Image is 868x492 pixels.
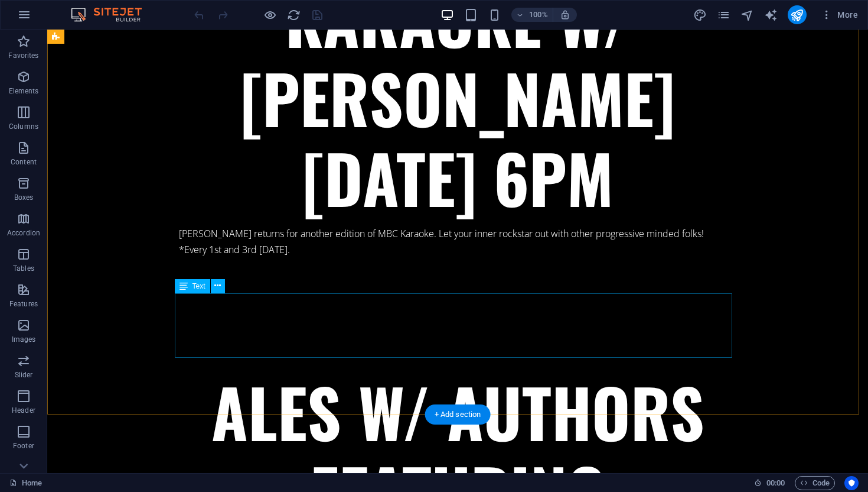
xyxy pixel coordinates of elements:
button: pages [717,8,731,22]
p: Elements [9,86,39,96]
span: : [775,478,776,487]
p: Slider [15,370,33,380]
button: design [693,8,707,22]
p: Boxes [14,193,34,202]
button: Click here to leave preview mode and continue editing [263,8,277,22]
button: publish [788,5,807,24]
img: Editor Logo [68,8,156,22]
p: Footer [13,441,34,451]
span: 00 00 [766,476,785,490]
button: navigator [740,8,755,22]
p: Tables [13,264,34,273]
i: On resize automatically adjust zoom level to fit chosen device. [560,9,570,20]
button: text_generator [764,8,778,22]
p: Header [12,406,35,415]
i: Reload page [287,8,301,22]
p: Features [9,299,38,309]
p: Images [12,335,36,344]
span: Code [800,476,830,490]
button: 100% [511,8,553,22]
p: Columns [9,122,38,131]
h6: 100% [529,8,548,22]
button: Usercentrics [844,476,859,490]
p: Content [11,157,37,167]
a: Home [9,476,42,490]
span: Text [192,283,205,290]
i: Navigator [740,8,754,22]
h6: Session time [754,476,785,490]
p: Accordion [7,228,40,238]
p: Favorites [8,51,38,60]
i: Pages (Ctrl+Alt+S) [717,8,730,22]
span: More [821,9,858,21]
i: Publish [790,8,804,22]
button: Code [795,476,835,490]
i: AI Writer [764,8,778,22]
button: reload [286,8,301,22]
button: More [816,5,863,24]
div: + Add section [425,404,491,425]
i: Design (Ctrl+Alt+Y) [693,8,707,22]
